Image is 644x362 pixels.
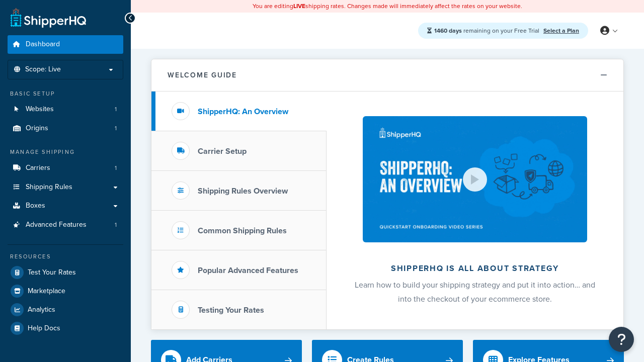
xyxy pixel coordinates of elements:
[8,178,123,197] a: Shipping Rules
[8,319,123,337] a: Help Docs
[609,327,634,352] button: Open Resource Center
[8,282,123,300] a: Marketplace
[26,105,54,114] span: Websites
[28,306,55,314] span: Analytics
[8,35,123,54] a: Dashboard
[434,26,462,35] strong: 1460 days
[8,216,123,234] a: Advanced Features1
[28,268,76,277] span: Test Your Rates
[115,105,117,114] span: 1
[8,159,123,177] a: Carriers1
[198,226,287,235] h3: Common Shipping Rules
[8,252,123,261] div: Resources
[115,164,117,172] span: 1
[198,306,264,315] h3: Testing Your Rates
[293,2,305,11] b: LIVE
[8,100,123,119] li: Websites
[28,287,65,296] span: Marketplace
[8,148,123,156] div: Manage Shipping
[8,89,123,98] div: Basic Setup
[8,100,123,119] a: Websites1
[151,59,623,92] button: Welcome Guide
[26,164,50,172] span: Carriers
[8,263,123,282] a: Test Your Rates
[434,26,541,35] span: remaining on your Free Trial
[543,26,579,35] a: Select a Plan
[168,71,237,79] h2: Welcome Guide
[115,124,117,133] span: 1
[198,266,298,275] h3: Popular Advanced Features
[26,124,48,133] span: Origins
[8,197,123,215] a: Boxes
[8,216,123,234] li: Advanced Features
[353,264,597,273] h2: ShipperHQ is all about strategy
[198,147,247,156] h3: Carrier Setup
[26,40,60,49] span: Dashboard
[26,202,45,210] span: Boxes
[363,116,587,242] img: ShipperHQ is all about strategy
[198,107,288,116] h3: ShipperHQ: An Overview
[8,159,123,177] li: Carriers
[355,279,595,305] span: Learn how to build your shipping strategy and put it into action… and into the checkout of your e...
[25,65,61,74] span: Scope: Live
[8,119,123,138] a: Origins1
[198,187,288,196] h3: Shipping Rules Overview
[28,324,60,333] span: Help Docs
[26,221,87,229] span: Advanced Features
[8,119,123,138] li: Origins
[8,301,123,319] a: Analytics
[26,183,72,192] span: Shipping Rules
[115,221,117,229] span: 1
